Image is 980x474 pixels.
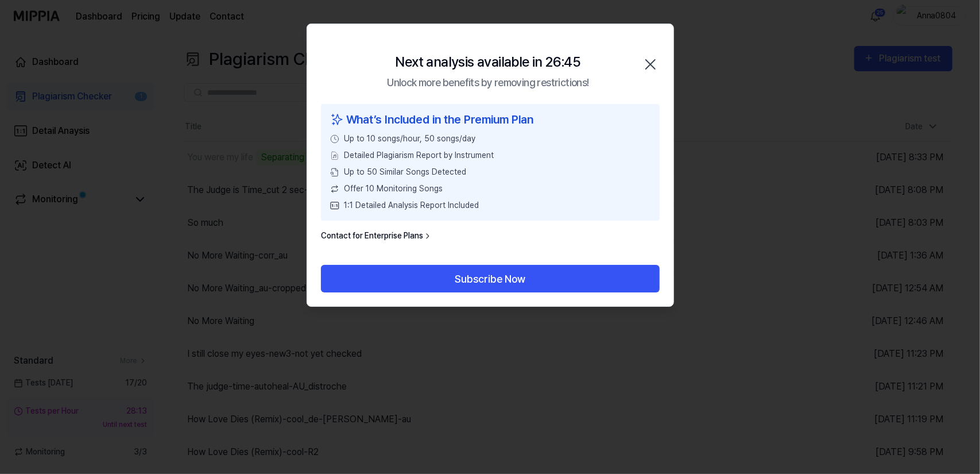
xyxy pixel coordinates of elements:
[344,199,479,211] span: 1:1 Detailed Analysis Report Included
[330,151,339,160] img: File Select
[344,133,475,145] span: Up to 10 songs/hour, 50 songs/day
[330,111,344,128] img: sparkles icon
[344,183,443,195] span: Offer 10 Monitoring Songs
[344,166,466,178] span: Up to 50 Similar Songs Detected
[321,230,432,242] a: Contact for Enterprise Plans
[395,52,580,72] div: Next analysis available in 26:45
[330,111,650,128] div: What’s Included in the Premium Plan
[344,149,494,161] span: Detailed Plagiarism Report by Instrument
[387,75,588,90] div: Unlock more benefits by removing restrictions!
[321,265,660,292] button: Subscribe Now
